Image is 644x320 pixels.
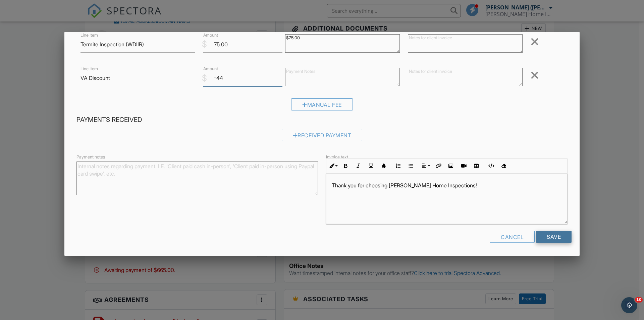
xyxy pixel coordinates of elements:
[332,182,562,189] p: Thank you for choosing [PERSON_NAME] Home Inspections!
[621,297,637,313] iframe: Intercom live chat
[291,98,353,110] div: Manual Fee
[76,154,105,160] label: Payment notes
[326,154,348,160] label: Invoice text
[470,159,483,172] button: Insert Table
[432,159,444,172] button: Insert Link (Ctrl+K)
[80,66,98,72] label: Line Item
[202,39,207,50] div: $
[536,231,572,243] input: Save
[203,66,218,72] label: Amount
[80,32,98,38] label: Line Item
[202,73,207,84] div: $
[490,231,535,243] div: Cancel
[285,34,400,53] textarea: $75.00
[352,159,365,172] button: Italic (Ctrl+I)
[203,32,218,38] label: Amount
[377,159,390,172] button: Colors
[457,159,470,172] button: Insert Video
[497,159,510,172] button: Clear Formatting
[326,159,339,172] button: Inline Style
[484,159,497,172] button: Code View
[282,134,363,140] a: Received Payment
[392,159,405,172] button: Ordered List
[405,159,417,172] button: Unordered List
[76,116,568,124] h4: Payments Received
[282,129,363,141] div: Received Payment
[635,297,643,303] span: 10
[291,103,353,109] a: Manual Fee
[365,159,377,172] button: Underline (Ctrl+U)
[419,159,432,172] button: Align
[339,159,352,172] button: Bold (Ctrl+B)
[444,159,457,172] button: Insert Image (Ctrl+P)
